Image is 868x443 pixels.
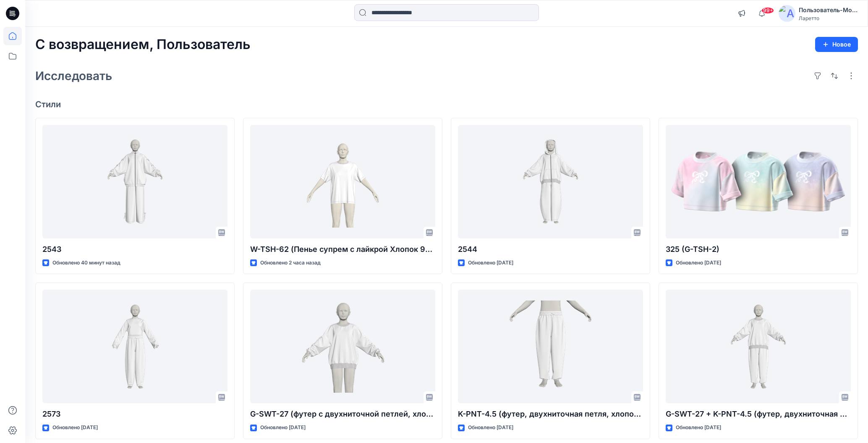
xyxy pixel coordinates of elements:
ya-tr-span: Обновлено [DATE] [676,259,721,266]
ya-tr-span: Обновлено 2 часа назад [260,259,321,266]
ya-tr-span: Обновлено 40 минут назад [52,259,120,266]
p: Обновлено [DATE] [676,423,721,432]
ya-tr-span: С возвращением, Пользователь [35,36,251,52]
a: G-SWT-27 + K-PNT-4.5 (футер, двухниточная петля, хлопок 95 %, эластан 5 %) [666,290,851,403]
a: W-TSH-62 (Пенье супрем с лайкрой Хлопок 95 % эластан 5 %) [250,125,435,238]
ya-tr-span: Исследовать [35,69,112,83]
a: 2544 [458,125,643,238]
ya-tr-span: Ларетто [799,15,819,21]
ya-tr-span: Обновлено [DATE] [468,259,513,266]
button: Новое [815,37,858,52]
a: 325 (G-TSH-2) [666,125,851,238]
ya-tr-span: 325 (G-TSH-2) [666,245,719,254]
p: Обновлено [DATE] [260,423,306,432]
p: 2544 [458,244,643,255]
p: 2543 [42,244,227,255]
a: G-SWT-27 (футер с двухниточной петлей, хлопок 95 %, эластан 5 %) [250,290,435,403]
img: аватар [779,5,795,22]
ya-tr-span: Обновлено [DATE] [52,424,98,430]
a: K-PNT-4.5 (футер, двухниточная петля, хлопок 95 %, эластан 5 %) [458,290,643,403]
p: 2573 [42,408,227,420]
a: 2543 [42,125,227,238]
span: 99+ [761,7,774,14]
ya-tr-span: Стили [35,99,61,109]
ya-tr-span: K-PNT-4.5 (футер, двухниточная петля, хлопок 95 %, эластан 5 %) [458,409,714,418]
a: 2573 [42,290,227,403]
p: G-SWT-27 (футер с двухниточной петлей, хлопок 95 %, эластан 5 %) [250,408,435,420]
p: Обновлено [DATE] [468,423,513,432]
p: W-TSH-62 (Пенье супрем с лайкрой Хлопок 95 % эластан 5 %) [250,244,435,255]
